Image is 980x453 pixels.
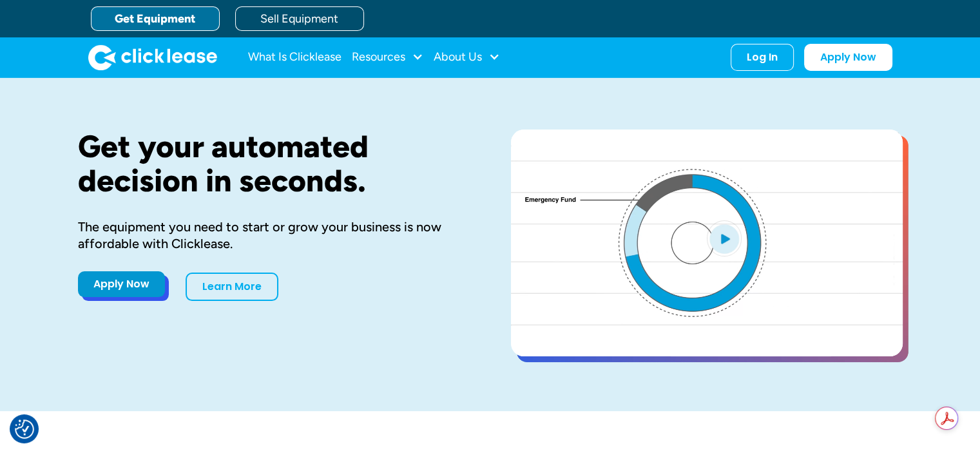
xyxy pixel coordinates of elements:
div: About Us [434,44,500,70]
div: Log In [747,51,778,64]
a: Sell Equipment [235,6,364,31]
a: open lightbox [511,130,903,356]
a: Apply Now [78,271,165,297]
div: The equipment you need to start or grow your business is now affordable with Clicklease. [78,218,470,252]
a: Apply Now [804,44,892,71]
a: Get Equipment [91,6,220,31]
img: Revisit consent button [15,419,34,439]
a: What Is Clicklease [248,44,341,70]
img: Clicklease logo [88,44,217,70]
img: Blue play button logo on a light blue circular background [707,220,742,256]
button: Consent Preferences [15,419,34,439]
h1: Get your automated decision in seconds. [78,130,470,198]
div: Resources [352,44,423,70]
a: home [88,44,217,70]
a: Learn More [186,273,278,301]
